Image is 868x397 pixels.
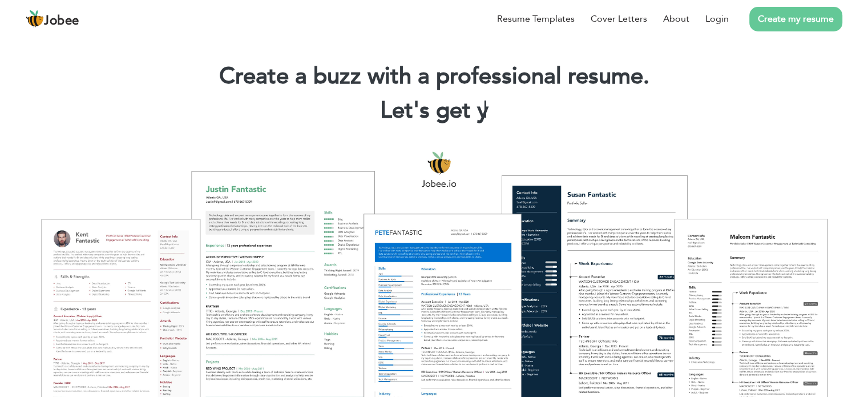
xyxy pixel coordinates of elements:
a: Login [705,12,729,26]
a: Jobee [26,10,79,28]
h1: Create a buzz with a professional resume. [17,62,851,91]
a: About [663,12,689,26]
span: Jobee [44,15,79,27]
span: | [483,95,488,126]
a: Create my resume [749,7,842,31]
img: jobee.io [26,10,44,28]
a: Cover Letters [591,12,647,26]
a: Resume Templates [497,12,575,26]
span: get y [436,95,488,126]
h2: Let's [17,96,851,126]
